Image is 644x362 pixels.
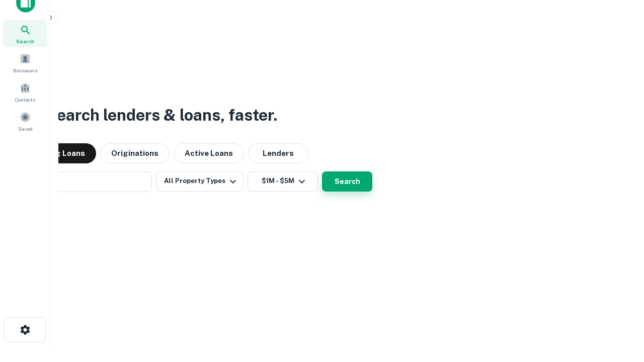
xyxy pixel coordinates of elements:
[18,125,33,133] span: Saved
[248,143,308,163] button: Lenders
[46,103,277,127] h3: Search lenders & loans, faster.
[16,37,34,45] span: Search
[174,143,244,163] button: Active Loans
[156,171,244,192] button: All Property Types
[15,96,35,104] span: Contacts
[13,66,37,74] span: Borrowers
[3,108,47,135] a: Saved
[3,20,47,47] a: Search
[248,171,318,192] button: $1M - $5M
[3,49,47,76] a: Borrowers
[3,78,47,106] a: Contacts
[322,171,372,192] button: Search
[100,143,170,163] button: Originations
[594,249,644,298] iframe: Chat Widget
